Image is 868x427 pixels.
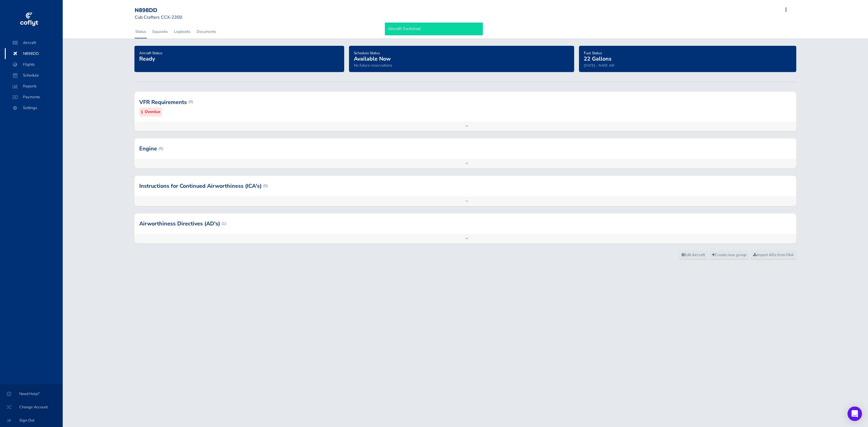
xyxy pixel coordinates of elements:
[354,49,391,63] a: Schedule StatusAvailable Now
[385,23,483,35] div: Aircraft Switched
[7,388,55,399] span: Need Help?
[354,51,380,55] span: Schedule Status
[7,402,55,413] span: Change Account
[196,25,217,38] a: Documents
[354,55,391,62] span: Available Now
[753,252,794,258] span: Import ADs from FAA
[135,7,182,14] div: N898DD
[19,11,39,29] img: coflyt logo
[354,63,392,68] span: No future reservations
[145,109,160,115] small: Overdue
[11,37,57,48] span: Aircraft
[173,25,191,38] a: Logbooks
[709,251,749,260] a: Create new group
[135,25,147,38] a: Status
[712,252,746,258] span: Create new group
[750,251,796,260] a: Import ADs from FAA
[584,63,615,68] small: [DATE] - RARE AIR
[848,407,862,421] div: Open Intercom Messenger
[139,55,155,62] span: Ready
[11,102,57,113] span: Settings
[584,55,612,62] span: 22 Gallons
[11,81,57,92] span: Reports
[584,51,602,55] span: Fuel Status
[139,51,162,55] span: Aircraft Status
[152,25,168,38] a: Squawks
[11,48,57,59] span: N898DD
[7,415,55,426] span: Sign Out
[135,14,182,20] small: Cub Crafters CCX-2300
[681,252,705,258] span: Edit Aircraft
[11,59,57,70] span: Flights
[11,92,57,102] span: Payments
[11,70,57,81] span: Schedule
[679,251,708,260] a: Edit Aircraft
